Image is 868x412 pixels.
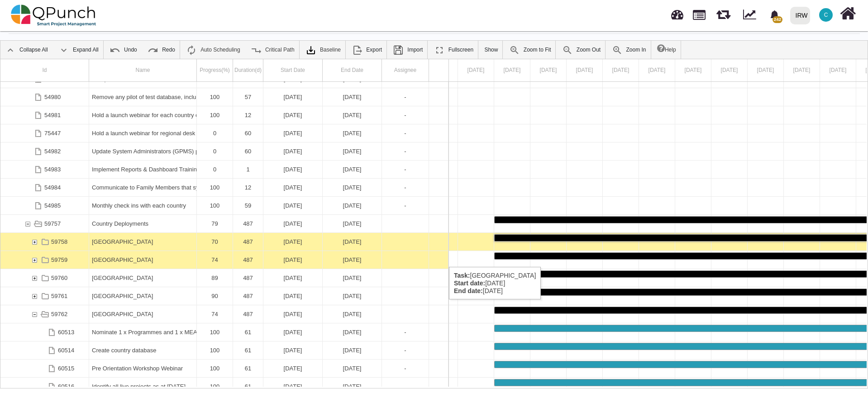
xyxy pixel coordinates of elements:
div: 54980 [44,88,61,106]
div: 60516 [0,378,89,395]
div: 59757 [0,215,89,232]
div: 03 Sep 2024 [567,59,603,81]
div: 01-09-2024 [263,341,323,359]
div: 100 [200,197,230,214]
img: ic_zoom_to_fit_24.130db0b.png [509,45,520,56]
div: 90 [197,287,233,305]
div: 01-09-2024 [263,251,323,269]
div: 1 [233,161,263,178]
div: 70 [197,233,233,251]
div: [DATE] [325,124,379,142]
div: 06-01-2025 [263,179,323,196]
div: 31-12-2025 [323,215,382,232]
div: [DATE] [325,323,379,341]
div: Update System Administrators (GPMS) permissions in line with role matrices - once ready to go live [89,142,197,160]
div: - [382,124,429,142]
div: 31-10-2024 [323,360,382,377]
div: [DATE] [325,341,379,359]
div: 54985 [0,197,89,214]
span: Releases [716,5,730,19]
img: qpunch-sp.fa6292f.png [11,2,96,29]
div: 01-09-2024 [263,323,323,341]
div: Task: Pre Orientation Workshop Webinar Start date: 01-09-2024 End date: 31-10-2024 [0,360,448,378]
div: 100 [197,106,233,124]
div: [DATE] [266,179,320,196]
span: Clairebt [819,8,833,22]
div: Task: Hold a launch webinar for regional desk and HoR colleagues Start date: 01-09-2025 End date:... [0,124,448,142]
div: Pre Orientation Workshop Webinar [92,360,194,377]
div: Nominate 1 x Programmes and 1 x MEAL country focal points [89,323,197,341]
div: 10 Sep 2024 [820,59,856,81]
div: 60 [236,142,260,160]
div: 487 [236,251,260,269]
div: [GEOGRAPHIC_DATA] [DATE] [DATE] [449,267,541,299]
div: - [382,360,429,377]
div: 59760 [0,269,89,287]
div: - [382,161,429,178]
div: 90 [200,287,230,305]
div: 05 Sep 2024 [639,59,675,81]
div: 31-12-2025 [323,305,382,323]
div: 30-10-2025 [323,142,382,160]
div: [GEOGRAPHIC_DATA] [92,287,194,305]
div: [DATE] [325,197,379,214]
div: Task: Afghanistan Start date: 01-09-2024 End date: 31-12-2025 [0,233,448,251]
div: 59762 [51,305,67,323]
div: 61 [236,323,260,341]
div: 54985 [44,197,61,214]
div: - [382,323,429,341]
div: [DATE] [266,161,320,178]
div: 487 [233,215,263,232]
div: - [385,88,426,106]
a: Critical Path [246,41,299,59]
div: - [382,378,429,395]
div: [DATE] [266,88,320,106]
div: 57 [236,88,260,106]
div: 59762 [0,305,89,323]
div: [DATE] [266,197,320,214]
div: 79 [197,215,233,232]
div: Nominate 1 x Programmes and 1 x MEAL country focal points [92,323,194,341]
div: Indonesia [89,269,197,287]
div: 08 Sep 2024 [748,59,784,81]
img: klXqkY5+JZAPre7YVMJ69SE9vgHW7RkaA9STpDBCRd8F60lk8AdY5g6cgTfGkm3cV0d3FrcCHw7UyPBLKa18SAFZQOCAmAAAA... [305,45,316,56]
a: Import [388,41,427,59]
div: 75447 [44,124,61,142]
div: 01-09-2024 [263,269,323,287]
div: 59761 [51,287,67,305]
div: 60514 [58,341,74,359]
div: 100 [197,341,233,359]
div: 54980 [0,88,89,106]
div: 74 [200,251,230,269]
div: Task: Update System Administrators (GPMS) permissions in line with role matrices - once ready to ... [0,142,448,161]
div: 01-12-2024 [263,197,323,214]
div: - [382,142,429,160]
div: 11-11-2024 [263,88,323,106]
div: 61 [233,378,263,395]
div: Communicate to Family Members that system is live - with all the caveats as needed etc [92,179,194,196]
div: [DATE] [325,106,379,124]
div: 487 [233,287,263,305]
div: Notification [767,7,782,23]
div: - [382,88,429,106]
div: [DATE] [325,179,379,196]
img: ic_export_24.4e1404f.png [352,45,362,56]
div: 61 [233,323,263,341]
div: 31-10-2024 [323,323,382,341]
div: 31-12-2025 [323,269,382,287]
div: [DATE] [266,323,320,341]
div: Task: Create country database Start date: 01-09-2024 End date: 31-10-2024 [0,341,448,360]
div: [DATE] [266,360,320,377]
div: 60 [233,124,263,142]
div: 0 [197,161,233,178]
div: 06-01-2025 [263,106,323,124]
div: Assignee [382,59,429,81]
span: Projects [693,6,706,20]
div: Duration(d) [233,59,263,81]
div: 59758 [51,233,67,251]
div: 487 [236,305,260,323]
div: 31 Aug 2024 [458,59,494,81]
div: Task: Implement Reports & Dashboard Training through Activity Info Start date: 31-12-2025 End dat... [0,161,448,179]
div: 06 Sep 2024 [675,59,711,81]
img: ic_redo_24.f94b082.png [148,45,158,56]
